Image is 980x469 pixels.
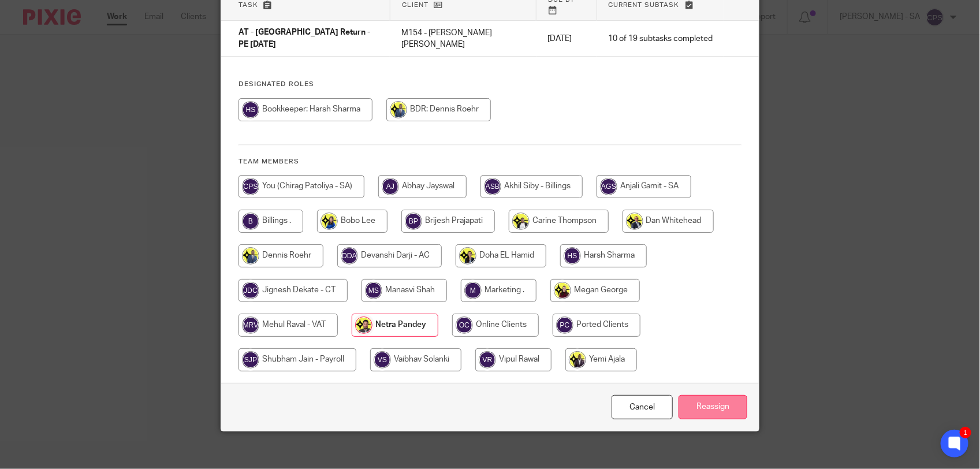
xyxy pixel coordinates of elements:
p: M154 - [PERSON_NAME] [PERSON_NAME] [401,27,524,51]
span: Client [402,2,428,8]
span: Task [239,2,258,8]
input: Reassign [679,395,747,420]
span: Current subtask [609,2,680,8]
p: [DATE] [548,33,586,44]
a: Close this dialog window [612,395,673,420]
div: 1 [960,427,971,438]
h4: Designated Roles [239,80,741,89]
span: AT - [GEOGRAPHIC_DATA] Return - PE [DATE] [239,29,370,49]
h4: Team members [239,157,741,166]
td: 10 of 19 subtasks completed [597,21,724,57]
